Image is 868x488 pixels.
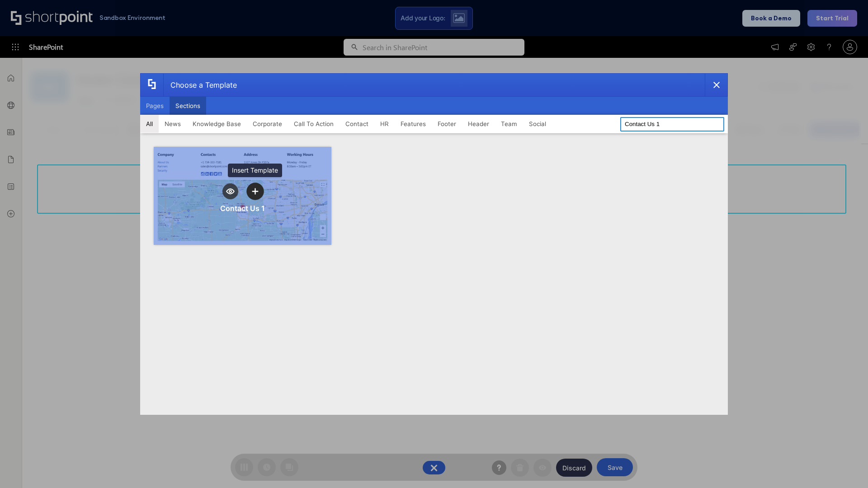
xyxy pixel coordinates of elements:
[432,115,462,133] button: Footer
[374,115,395,133] button: HR
[140,115,159,133] button: All
[620,117,724,131] input: Search
[495,115,523,133] button: Team
[288,115,340,133] button: Call To Action
[140,73,728,415] div: template selector
[823,445,868,488] iframe: Chat Widget
[187,115,247,133] button: Knowledge Base
[163,74,237,96] div: Choose a Template
[247,115,288,133] button: Corporate
[220,204,265,213] div: Contact Us 1
[140,97,170,115] button: Pages
[159,115,187,133] button: News
[523,115,552,133] button: Social
[462,115,495,133] button: Header
[170,97,206,115] button: Sections
[395,115,432,133] button: Features
[340,115,374,133] button: Contact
